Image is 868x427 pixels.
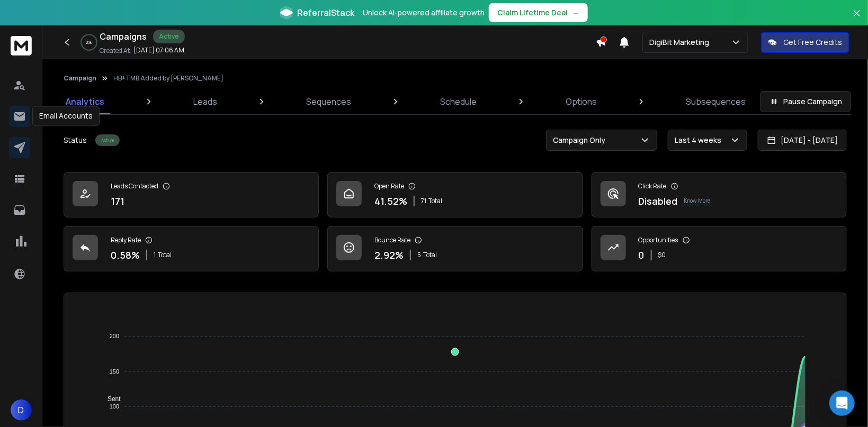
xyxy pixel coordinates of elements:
button: Get Free Credits [761,32,849,53]
p: 171 [111,194,124,208]
p: 0 [639,248,645,262]
h1: Campaigns [100,30,147,43]
a: Leads Contacted171 [64,172,319,217]
a: Schedule [434,89,483,114]
p: DigiBit Marketing [649,37,713,48]
span: Total [158,251,172,259]
p: [DATE] 07:06 AM [133,46,184,54]
div: Active [153,30,185,43]
p: Disabled [639,194,678,208]
span: 71 [421,197,426,205]
span: 5 [417,251,421,259]
div: Active [95,134,120,146]
p: 0 % [86,39,92,46]
a: Open Rate41.52%71Total [327,172,583,217]
p: Options [566,95,597,108]
p: Bounce Rate [374,236,410,244]
p: Leads [193,95,217,108]
p: 41.52 % [374,194,407,208]
button: Pause Campaign [760,91,851,112]
button: D [11,399,32,421]
p: Leads Contacted [111,182,158,190]
button: Close banner [850,6,864,32]
p: Opportunities [639,236,678,244]
span: → [572,7,579,18]
tspan: 150 [110,368,119,375]
p: 0.58 % [111,248,140,262]
p: Open Rate [374,182,404,190]
span: Sent [100,395,121,403]
p: Click Rate [639,182,667,190]
a: Bounce Rate2.92%5Total [327,226,583,271]
a: Opportunities0$0 [592,226,847,271]
p: 2.92 % [374,248,404,262]
a: Reply Rate0.58%1Total [64,226,319,271]
p: Analytics [66,95,104,108]
span: ReferralStack [297,6,354,19]
span: 1 [154,251,156,259]
button: [DATE] - [DATE] [758,130,847,151]
p: Sequences [306,95,351,108]
p: Reply Rate [111,236,141,244]
p: Last 4 weeks [675,135,726,146]
p: Campaign Only [553,135,610,146]
a: Options [559,89,603,114]
p: HB+TMB Added by [PERSON_NAME] [113,74,223,83]
p: Know More [684,197,711,205]
a: Analytics [59,89,111,114]
p: Get Free Credits [783,37,842,48]
a: Sequences [300,89,357,114]
button: Claim Lifetime Deal→ [489,3,588,22]
p: Status: [64,135,89,146]
div: Email Accounts [32,106,100,126]
p: Unlock AI-powered affiliate growth [363,7,485,18]
a: Click RateDisabledKnow More [592,172,847,217]
button: Campaign [64,74,96,83]
div: Open Intercom Messenger [829,390,855,416]
p: Subsequences [686,95,746,108]
p: Created At: [100,47,131,55]
p: $ 0 [658,251,666,259]
tspan: 100 [110,403,119,410]
span: Total [428,197,442,205]
p: Schedule [440,95,477,108]
span: Total [423,251,437,259]
a: Subsequences [679,89,752,114]
tspan: 200 [110,333,119,340]
a: Leads [187,89,223,114]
